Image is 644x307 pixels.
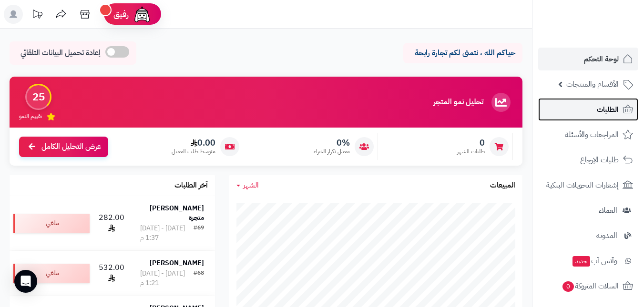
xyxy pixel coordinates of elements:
[13,264,90,283] div: ملغي
[140,269,194,288] div: [DATE] - [DATE] 1:21 م
[584,52,619,66] span: لوحة التحكم
[572,254,617,267] span: وآتس آب
[490,181,515,190] h3: المبيعات
[538,199,638,222] a: العملاء
[538,149,638,171] a: طلبات الإرجاع
[410,48,515,59] p: حياكم الله ، نتمنى لكم تجارة رابحة
[457,148,485,156] span: طلبات الشهر
[580,153,619,167] span: طلبات الإرجاع
[194,224,204,243] div: #69
[243,179,259,191] span: الشهر
[457,138,485,148] span: 0
[538,123,638,146] a: المراجعات والأسئلة
[566,78,619,91] span: الأقسام والمنتجات
[25,5,49,26] a: تحديثات المنصة
[174,181,208,190] h3: آخر الطلبات
[236,180,259,191] a: الشهر
[172,138,215,148] span: 0.00
[599,204,617,217] span: العملاء
[20,48,101,59] span: إعادة تحميل البيانات التلقائي
[133,5,152,24] img: ai-face.png
[579,16,635,36] img: logo-2.png
[596,229,617,242] span: المدونة
[538,249,638,272] a: وآتس آبجديد
[565,128,619,141] span: المراجعات والأسئلة
[172,148,215,156] span: متوسط طلب العميل
[14,270,37,293] div: Open Intercom Messenger
[538,174,638,197] a: إشعارات التحويلات البنكية
[562,281,574,292] span: 0
[93,196,129,250] td: 282.00
[538,48,638,70] a: لوحة التحكم
[314,148,350,156] span: معدل تكرار الشراء
[19,112,42,120] span: تقييم النمو
[562,279,619,293] span: السلات المتروكة
[538,224,638,247] a: المدونة
[597,103,619,116] span: الطلبات
[13,214,90,233] div: ملغي
[572,256,590,267] span: جديد
[433,98,483,107] h3: تحليل نمو المتجر
[113,9,129,20] span: رفيق
[93,251,129,296] td: 532.00
[41,141,101,152] span: عرض التحليل الكامل
[19,137,108,157] a: عرض التحليل الكامل
[546,178,619,192] span: إشعارات التحويلات البنكية
[314,138,350,148] span: 0%
[150,203,204,223] strong: [PERSON_NAME] متجرة
[538,98,638,121] a: الطلبات
[194,269,204,288] div: #68
[538,275,638,297] a: السلات المتروكة0
[150,258,204,268] strong: [PERSON_NAME]
[140,224,194,243] div: [DATE] - [DATE] 1:37 م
